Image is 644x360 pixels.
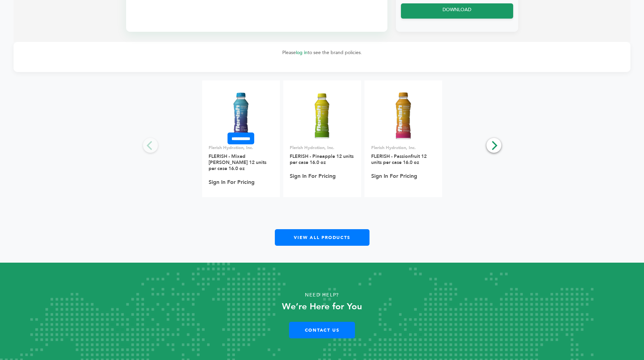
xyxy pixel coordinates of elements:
p: Please to see the brand policies. [20,49,624,57]
p: Flerish Hydration, Inc. [371,145,435,151]
p: Flerish Hydration, Inc. [290,145,354,151]
a: DOWNLOAD [401,3,513,19]
a: View All Products [275,229,369,246]
p: Flerish Hydration, Inc. [209,145,273,151]
a: FLERISH - Mixed [PERSON_NAME] 12 units per case 16.0 oz [209,153,266,172]
a: Sign In For Pricing [290,173,336,179]
a: Sign In For Pricing [209,179,255,185]
a: log in [296,49,308,56]
p: Need Help? [32,290,612,300]
a: Sign In For Pricing [371,173,417,179]
a: FLERISH - Pineapple 12 units per case 16.0 oz [290,153,354,166]
img: FLERISH - Pineapple 12 units per case 16.0 oz [299,92,345,140]
img: FLERISH - Passionfruit 12 units per case 16.0 oz [379,92,427,140]
img: FLERISH - Mixed Berry 12 units per case 16.0 oz [216,92,265,141]
strong: We’re Here for You [282,301,362,313]
button: Next [486,138,501,153]
a: Contact Us [289,322,355,338]
a: FLERISH - Passionfruit 12 units per case 16.0 oz [371,153,427,166]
